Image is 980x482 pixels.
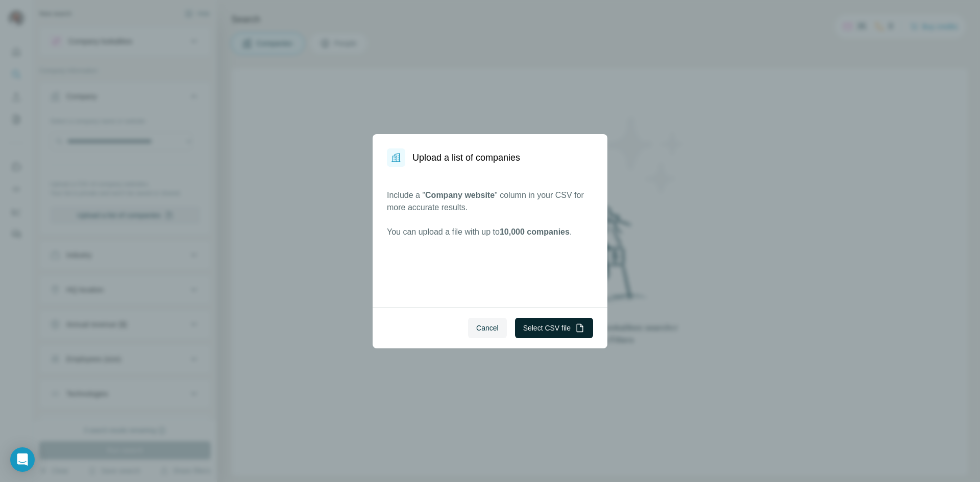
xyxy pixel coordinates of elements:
span: Cancel [476,323,499,333]
button: Cancel [468,318,507,338]
button: Select CSV file [515,318,593,338]
p: Include a " " column in your CSV for more accurate results. [387,189,593,214]
span: Company website [425,191,495,199]
div: Open Intercom Messenger [10,447,35,472]
p: You can upload a file with up to . [387,226,593,238]
span: 10,000 companies [500,227,570,236]
h1: Upload a list of companies [412,150,520,165]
